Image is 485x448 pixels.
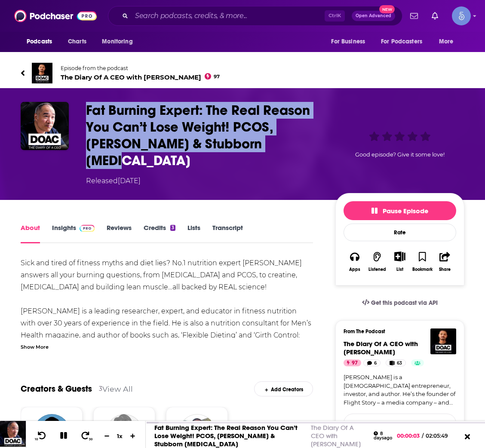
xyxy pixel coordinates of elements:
span: Pause Episode [371,207,428,215]
button: Pause Episode [344,201,456,220]
div: 1 x [113,433,127,439]
span: Episode from the podcast [61,65,220,71]
button: Show profile menu [452,6,471,25]
button: Listened [366,246,388,277]
button: Follow [344,414,456,433]
span: Podcasts [27,36,52,48]
a: Fat Burning Expert: The Real Reason You Can’t Lose Weight! PCOS, [PERSON_NAME] & Stubborn [MEDICA... [154,423,298,448]
button: open menu [21,34,63,50]
span: Ctrl K [325,10,345,21]
div: Search podcasts, credits, & more... [108,6,402,26]
div: Add Creators [254,381,313,396]
a: 6 [363,359,381,366]
button: open menu [96,34,144,50]
div: Listened [368,267,386,272]
a: Credits3 [144,224,175,243]
img: The Diary Of A CEO with Steven Bartlett [430,328,456,354]
span: 30 [89,438,92,441]
span: Get this podcast via API [371,299,438,307]
span: Charts [68,36,86,48]
span: / [422,433,424,439]
div: Released [DATE] [86,176,141,186]
a: The Diary Of A CEO with [PERSON_NAME] [311,423,361,448]
span: New [379,5,395,13]
h1: Fat Burning Expert: The Real Reason You Can’t Lose Weight! PCOS, Menopause & Stubborn Belly Fat [86,102,322,169]
a: The Diary Of A CEO with Steven Bartlett [344,340,418,356]
button: Show More Button [391,252,408,261]
a: Reviews [107,224,132,243]
span: The Diary Of A CEO with [PERSON_NAME] [61,73,220,81]
a: [PERSON_NAME] is a [DEMOGRAPHIC_DATA] entrepreneur, investor, and author. He’s the founder of Fli... [344,373,456,407]
div: Show More ButtonList [389,246,411,277]
span: 6 [374,359,377,368]
div: List [396,267,403,272]
span: Monitoring [102,36,132,48]
h3: From The Podcast [344,328,449,334]
div: 8 days ago [374,431,392,440]
a: Show notifications dropdown [407,9,421,23]
input: Search podcasts, credits, & more... [132,9,325,23]
button: Open AdvancedNew [352,11,395,21]
img: Podchaser Pro [80,225,95,232]
img: The Diary Of A CEO with Steven Bartlett [32,63,52,83]
button: 30 [78,430,94,441]
button: open menu [375,34,435,50]
span: Logged in as Spiral5-G1 [452,6,471,25]
a: InsightsPodchaser Pro [52,224,95,243]
a: 97 [344,359,361,366]
img: User Profile [452,6,471,25]
span: 02:05:49 [424,433,457,439]
span: 10 [35,438,38,441]
a: Charts [62,34,92,50]
a: The Diary Of A CEO with Steven BartlettEpisode from the podcastThe Diary Of A CEO with [PERSON_NA... [21,63,464,83]
span: Good episode? Give it some love! [355,151,445,158]
span: More [439,36,454,48]
div: Share [439,267,451,272]
button: Bookmark [411,246,433,277]
a: Show notifications dropdown [428,9,442,23]
button: open menu [325,34,376,50]
button: Share [434,246,456,277]
div: Rate [344,224,456,241]
img: Fat Burning Expert: The Real Reason You Can’t Lose Weight! PCOS, Menopause & Stubborn Belly Fat [21,102,69,150]
a: View All [102,384,133,393]
span: 97 [352,359,358,368]
span: For Podcasters [381,36,422,48]
span: 00:00:03 [397,433,422,439]
a: Lists [187,224,200,243]
button: Apps [344,246,366,277]
div: 3 [99,385,102,393]
a: Transcript [212,224,243,243]
div: Apps [349,267,360,272]
div: Bookmark [412,267,433,272]
a: About [21,224,40,243]
button: 10 [33,430,49,441]
button: open menu [433,34,464,50]
span: For Business [331,36,365,48]
img: Podchaser - Follow, Share and Rate Podcasts [14,8,97,24]
div: 3 [170,225,175,231]
a: Get this podcast via API [355,292,445,313]
span: 97 [214,75,220,79]
span: Open Advanced [356,14,391,18]
span: The Diary Of A CEO with [PERSON_NAME] [344,340,418,356]
a: 63 [386,359,406,366]
a: Creators & Guests [21,384,92,394]
span: 63 [397,359,402,368]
